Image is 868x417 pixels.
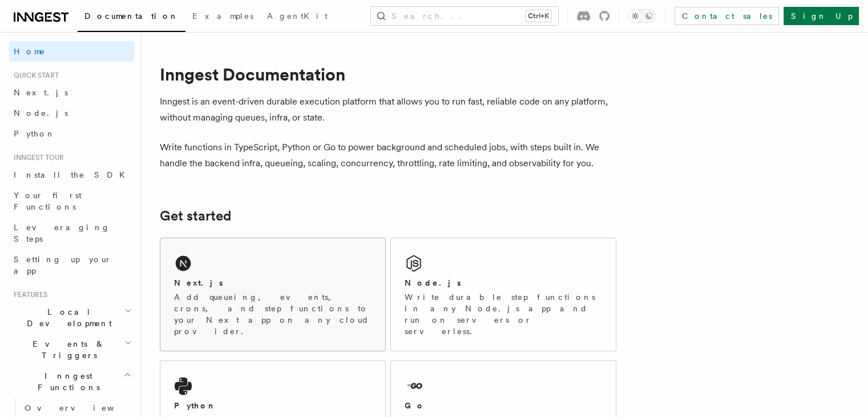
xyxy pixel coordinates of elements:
span: Setting up your app [14,255,112,275]
span: Features [9,290,47,299]
p: Write durable step functions in any Node.js app and run on servers or serverless. [405,291,602,337]
a: Node.js [9,103,134,123]
a: Examples [185,3,260,31]
span: Overview [25,403,142,412]
span: Quick start [9,71,59,80]
button: Toggle dark mode [628,9,656,23]
span: Inngest Functions [9,370,123,393]
span: Python [14,129,55,138]
h1: Inngest Documentation [160,64,616,85]
span: Install the SDK [14,170,132,179]
a: Install the SDK [9,165,134,185]
span: Local Development [9,306,124,329]
span: Inngest tour [9,153,64,162]
a: Get started [160,208,231,224]
h2: Go [405,400,425,411]
span: Events & Triggers [9,338,124,361]
button: Search...Ctrl+K [371,7,558,25]
a: Documentation [78,3,185,32]
span: Documentation [84,11,179,21]
p: Inngest is an event-driven durable execution platform that allows you to run fast, reliable code ... [160,94,616,126]
a: Next.js [9,82,134,103]
a: Sign Up [784,7,859,25]
a: Setting up your app [9,249,134,281]
button: Inngest Functions [9,366,134,398]
button: Local Development [9,302,134,334]
a: Python [9,123,134,144]
button: Events & Triggers [9,334,134,366]
p: Add queueing, events, crons, and step functions to your Next app on any cloud provider. [174,291,372,337]
span: Your first Functions [14,191,82,211]
h2: Python [174,400,216,411]
span: AgentKit [267,11,328,21]
h2: Node.js [405,277,461,288]
a: Leveraging Steps [9,217,134,249]
span: Leveraging Steps [14,223,110,243]
a: Home [9,41,134,62]
h2: Next.js [174,277,223,288]
a: Next.jsAdd queueing, events, crons, and step functions to your Next app on any cloud provider. [160,238,386,351]
span: Next.js [14,88,68,97]
a: Your first Functions [9,185,134,217]
span: Home [14,46,46,57]
p: Write functions in TypeScript, Python or Go to power background and scheduled jobs, with steps bu... [160,139,616,171]
a: Contact sales [675,7,779,25]
span: Node.js [14,109,68,118]
span: Examples [192,11,253,21]
kbd: Ctrl+K [526,10,551,22]
a: Node.jsWrite durable step functions in any Node.js app and run on servers or serverless. [390,238,616,351]
a: AgentKit [260,3,334,31]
